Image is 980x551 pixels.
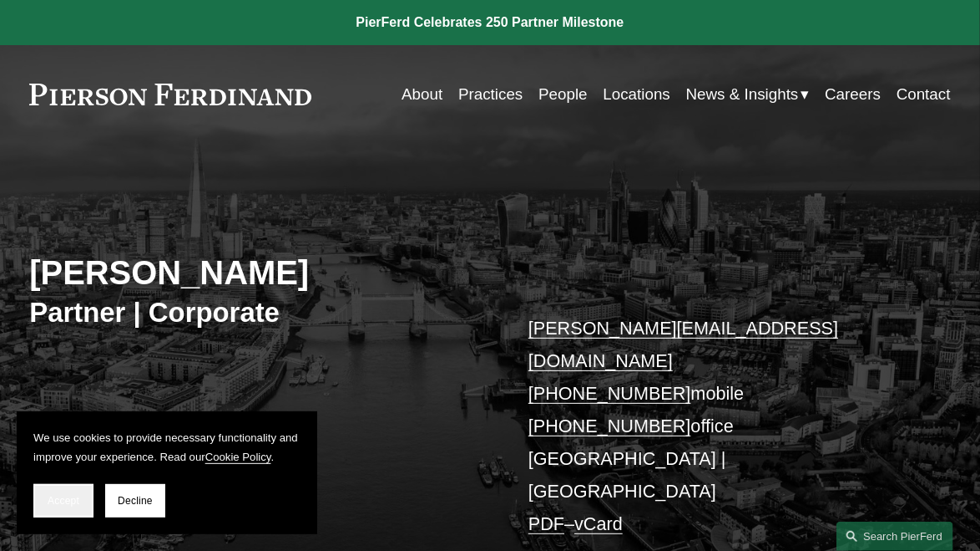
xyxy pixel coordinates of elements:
a: [PHONE_NUMBER] [528,383,691,404]
span: Accept [48,495,79,507]
a: [PERSON_NAME][EMAIL_ADDRESS][DOMAIN_NAME] [528,318,838,371]
button: Decline [105,484,165,518]
p: We use cookies to provide necessary functionality and improve your experience. Read our . [33,428,301,467]
h3: Partner | Corporate [29,296,490,330]
h2: [PERSON_NAME] [29,253,490,293]
a: PDF [528,513,564,534]
a: Search this site [836,522,953,551]
span: Decline [118,495,153,507]
a: People [538,79,588,110]
a: Careers [825,79,881,110]
button: Accept [33,484,93,518]
a: vCard [574,513,623,534]
a: Locations [604,79,670,110]
a: About [402,79,442,110]
a: [PHONE_NUMBER] [528,416,691,436]
section: Cookie banner [17,411,317,534]
a: Practices [458,79,523,110]
a: Contact [897,79,951,110]
span: News & Insights [686,80,799,109]
p: mobile office [GEOGRAPHIC_DATA] | [GEOGRAPHIC_DATA] – [528,313,912,541]
a: Cookie Policy [205,451,271,463]
a: folder dropdown [686,79,810,110]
